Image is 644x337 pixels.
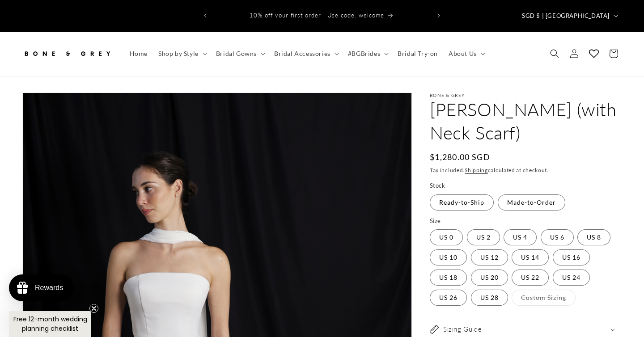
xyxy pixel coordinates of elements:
label: US 4 [504,229,537,245]
a: Shipping [465,167,488,173]
p: Bone & Grey [430,93,622,98]
button: Close teaser [89,304,98,313]
label: US 2 [467,229,500,245]
span: 10% off your first order | Use code: welcome [250,12,384,19]
label: Ready-to-Ship [430,194,494,211]
span: Free 12-month wedding planning checklist [13,315,87,333]
div: Rewards [35,284,63,292]
a: Bone and Grey Bridal [19,41,115,67]
label: US 16 [553,249,590,265]
h2: Sizing Guide [443,325,482,334]
label: US 28 [471,290,508,306]
span: Bridal Gowns [216,50,257,58]
span: Bridal Try-on [398,50,438,58]
label: Custom Sizing [512,290,576,306]
label: Made-to-Order [498,194,565,211]
summary: About Us [443,44,489,63]
summary: Bridal Accessories [269,44,343,63]
button: Previous announcement [195,7,215,24]
label: US 14 [512,249,549,265]
label: US 12 [471,249,508,265]
label: US 20 [471,270,508,286]
a: Bridal Try-on [392,44,443,63]
label: US 24 [553,270,590,286]
summary: #BGBrides [343,44,392,63]
span: Bridal Accessories [274,50,330,58]
label: US 6 [541,229,574,245]
span: $1,280.00 SGD [430,151,490,163]
div: Tax included. calculated at checkout. [430,166,622,175]
summary: Bridal Gowns [211,44,269,63]
label: US 26 [430,290,467,306]
label: US 10 [430,249,467,265]
label: US 22 [512,270,549,286]
summary: Search [545,44,564,63]
span: About Us [449,50,477,58]
span: #BGBrides [348,50,380,58]
summary: Shop by Style [153,44,211,63]
img: Bone and Grey Bridal [22,44,112,63]
h1: [PERSON_NAME] (with Neck Scarf) [430,98,622,144]
div: Free 12-month wedding planning checklistClose teaser [9,311,91,337]
button: Next announcement [429,7,449,24]
span: Home [130,50,148,58]
legend: Size [430,217,442,226]
a: Home [124,44,153,63]
label: US 18 [430,270,467,286]
span: SGD $ | [GEOGRAPHIC_DATA] [522,12,610,21]
span: Shop by Style [158,50,199,58]
legend: Stock [430,181,446,190]
label: US 0 [430,229,463,245]
label: US 8 [577,229,610,245]
button: SGD $ | [GEOGRAPHIC_DATA] [517,7,622,24]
